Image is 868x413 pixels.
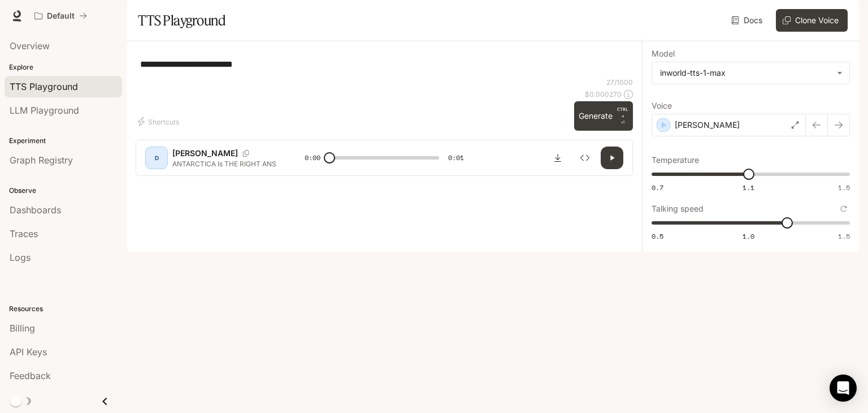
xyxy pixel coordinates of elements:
div: Open Intercom Messenger [830,375,857,402]
span: 0.5 [652,231,663,241]
a: Docs [729,9,767,32]
p: ANTARCTICA Is THE RIGHT ANS [172,159,277,169]
button: Reset to default [837,203,850,215]
h1: TTS Playground [138,9,225,32]
p: 27 / 1000 [606,78,633,87]
p: Model [652,50,675,58]
p: Temperature [652,156,699,164]
p: [PERSON_NAME] [172,148,238,159]
span: 0:01 [448,152,464,164]
span: 1.0 [743,231,754,241]
p: ⏎ [617,106,628,126]
div: inworld-tts-1-max [652,62,849,84]
button: Copy Voice ID [238,150,254,157]
p: [PERSON_NAME] [675,119,740,131]
p: Talking speed [652,205,704,213]
button: GenerateCTRL +⏎ [574,101,633,131]
div: inworld-tts-1-max [660,67,831,79]
button: Shortcuts [136,113,184,131]
span: 0.7 [652,183,663,192]
span: 1.5 [838,183,850,192]
p: Default [47,11,75,21]
span: 1.5 [838,231,850,241]
button: Download audio [546,147,569,169]
div: D [147,149,166,167]
button: Inspect [574,147,596,169]
p: Voice [652,102,672,110]
button: Clone Voice [776,9,848,32]
p: $ 0.000270 [585,89,622,99]
span: 0:00 [305,152,320,164]
p: CTRL + [617,106,628,119]
button: All workspaces [29,5,92,27]
span: 1.1 [743,183,754,192]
